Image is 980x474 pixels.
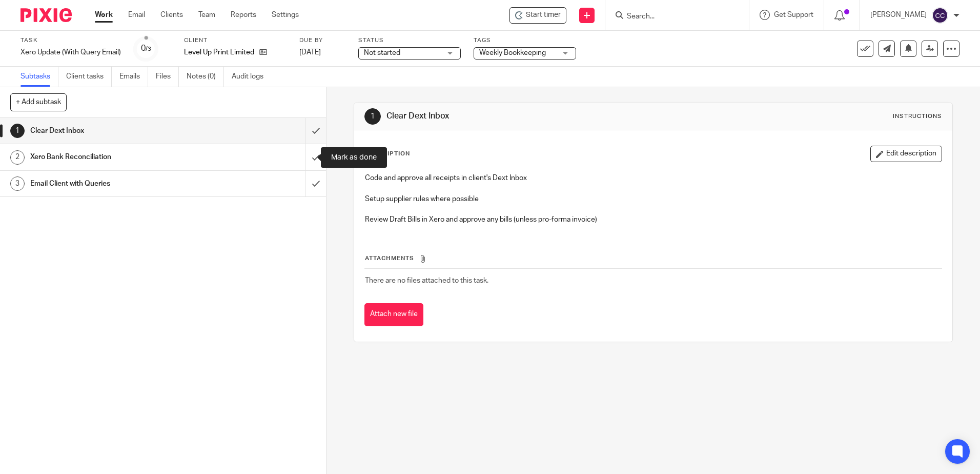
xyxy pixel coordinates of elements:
a: Work [95,10,113,20]
label: Client [184,36,287,45]
span: Start timer [526,10,561,21]
a: Clients [160,10,183,20]
div: 3 [10,176,25,191]
span: There are no files attached to this task. [365,277,488,284]
a: Files [156,67,179,87]
small: /3 [146,46,151,52]
p: Setup supplier rules where possible [365,194,941,204]
h1: Email Client with Queries [30,176,207,191]
a: Emails [119,67,148,87]
h1: Clear Dext Inbox [30,123,207,139]
a: Email [128,10,145,20]
label: Due by [299,36,345,45]
div: 1 [10,124,25,138]
label: Status [358,36,461,45]
div: Instructions [893,112,942,121]
button: + Add subtask [10,93,67,111]
div: 0 [141,43,151,54]
div: 1 [364,108,381,125]
h1: Clear Dext Inbox [386,111,675,122]
p: Description [364,150,410,158]
a: Team [198,10,215,20]
h1: Xero Bank Reconciliation [30,149,207,165]
label: Task [21,36,121,45]
a: Settings [272,10,299,20]
p: Code and approve all receipts in client's Dext Inbox [365,173,941,183]
a: Reports [231,10,256,20]
input: Search [626,12,718,22]
span: Get Support [774,11,813,18]
p: [PERSON_NAME] [870,10,927,20]
p: Level Up Print Limited [184,47,254,57]
span: [DATE] [299,49,321,56]
label: Tags [474,36,576,45]
button: Attach new file [364,303,423,326]
span: Weekly Bookkeeping [479,49,546,56]
img: svg%3E [932,7,948,24]
div: 2 [10,150,25,165]
button: Edit description [870,146,942,162]
a: Audit logs [232,67,271,87]
div: Xero Update (With Query Email) [21,47,121,57]
a: Subtasks [21,67,58,87]
a: Notes (0) [187,67,224,87]
p: Review Draft Bills in Xero and approve any bills (unless pro-forma invoice) [365,214,941,225]
span: Not started [364,49,400,56]
div: Level Up Print Limited - Xero Update (With Query Email) [509,7,566,24]
a: Client tasks [66,67,112,87]
span: Attachments [365,255,414,261]
img: Pixie [21,8,72,22]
